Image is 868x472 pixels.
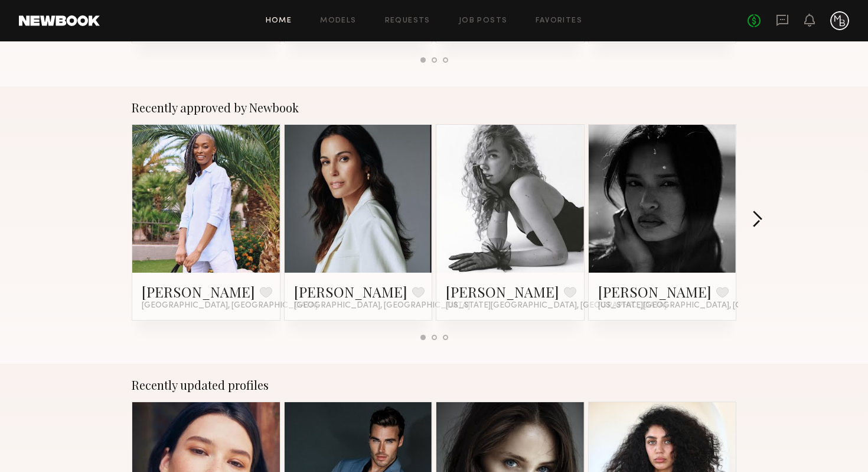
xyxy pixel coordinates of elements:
a: [PERSON_NAME] [598,282,712,301]
span: [GEOGRAPHIC_DATA], [GEOGRAPHIC_DATA] [142,301,318,311]
a: [PERSON_NAME] [446,282,559,301]
a: Favorites [536,17,582,25]
span: [US_STATE][GEOGRAPHIC_DATA], [GEOGRAPHIC_DATA] [598,301,819,311]
a: [PERSON_NAME] [294,282,407,301]
a: [PERSON_NAME] [142,282,255,301]
span: [GEOGRAPHIC_DATA], [GEOGRAPHIC_DATA] [294,301,470,311]
div: Recently updated profiles [132,378,736,392]
span: [US_STATE][GEOGRAPHIC_DATA], [GEOGRAPHIC_DATA] [446,301,667,311]
a: Models [320,17,356,25]
a: Home [266,17,292,25]
a: Requests [385,17,430,25]
div: Recently approved by Newbook [132,101,736,115]
a: Job Posts [459,17,508,25]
